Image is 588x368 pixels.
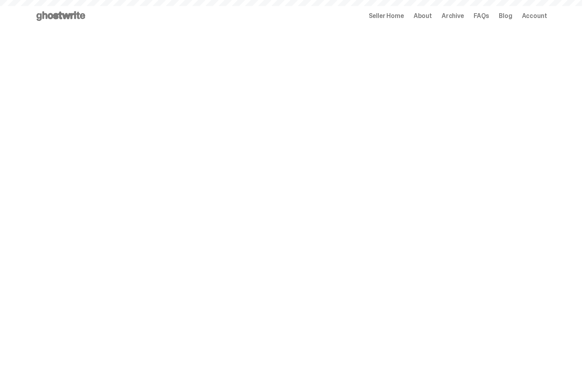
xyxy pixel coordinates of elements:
[369,13,404,19] a: Seller Home
[442,13,464,19] a: Archive
[474,13,489,19] a: FAQs
[522,13,547,19] a: Account
[414,13,432,19] a: About
[499,13,512,19] a: Blog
